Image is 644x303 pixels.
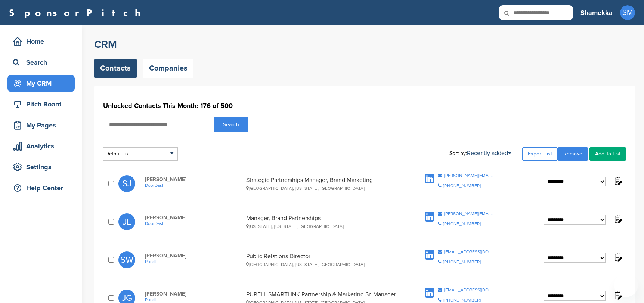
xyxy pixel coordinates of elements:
img: Notes [613,253,622,262]
a: Recently added [467,149,511,157]
div: Pitch Board [11,98,75,111]
a: Contacts [94,59,137,78]
span: [PERSON_NAME] [145,214,242,221]
a: Settings [7,158,75,176]
button: Search [214,117,248,132]
a: Analytics [7,137,75,155]
div: [GEOGRAPHIC_DATA], [US_STATE], [GEOGRAPHIC_DATA] [246,186,399,191]
span: SJ [118,175,135,192]
img: Notes [613,214,622,224]
div: [US_STATE], [US_STATE], [GEOGRAPHIC_DATA] [246,224,399,229]
div: Public Relations Director [246,253,399,267]
div: [EMAIL_ADDRESS][DOMAIN_NAME] [444,250,494,254]
span: [PERSON_NAME] [145,176,242,183]
div: [PHONE_NUMBER] [443,222,481,226]
a: Help Center [7,179,75,197]
div: Search [11,56,75,69]
div: Help Center [11,181,75,195]
div: Settings [11,160,75,174]
h2: CRM [94,38,635,51]
div: Strategic Partnerships Manager, Brand Marketing [246,176,399,191]
span: [PERSON_NAME] [145,253,242,259]
a: Companies [143,59,193,78]
div: Home [11,35,75,48]
a: Shamekka [580,4,613,21]
a: SponsorPitch [9,8,145,18]
img: Notes [613,176,622,186]
a: Pitch Board [7,96,75,113]
div: My Pages [11,118,75,132]
a: My CRM [7,75,75,92]
span: [PERSON_NAME] [145,291,242,297]
a: Export List [522,147,558,161]
span: JL [118,213,135,230]
h3: Shamekka [580,7,613,18]
a: My Pages [7,117,75,134]
a: DoorDash [145,221,242,226]
img: Notes [613,291,622,300]
div: Sort by: [449,150,511,156]
a: Remove [558,147,588,161]
div: Default list [103,147,178,161]
h1: Unlocked Contacts This Month: 176 of 500 [103,99,626,112]
span: SW [118,251,135,268]
div: [PHONE_NUMBER] [443,183,481,188]
a: Home [7,33,75,50]
div: [GEOGRAPHIC_DATA], [US_STATE], [GEOGRAPHIC_DATA] [246,262,399,267]
a: DoorDash [145,183,242,188]
div: [EMAIL_ADDRESS][DOMAIN_NAME] [444,288,494,292]
div: Manager, Brand Partnerships [246,214,399,229]
a: Purell [145,259,242,264]
span: SM [620,5,635,20]
a: Purell [145,297,242,302]
a: Add To List [589,147,626,161]
div: My CRM [11,77,75,90]
div: Analytics [11,139,75,153]
div: [PHONE_NUMBER] [443,260,481,264]
div: [PHONE_NUMBER] [443,298,481,302]
a: Search [7,54,75,71]
div: [PERSON_NAME][EMAIL_ADDRESS][PERSON_NAME][DOMAIN_NAME] [444,173,494,178]
iframe: Button to launch messaging window [614,273,638,297]
div: [PERSON_NAME][EMAIL_ADDRESS][PERSON_NAME][DOMAIN_NAME] [444,211,494,216]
